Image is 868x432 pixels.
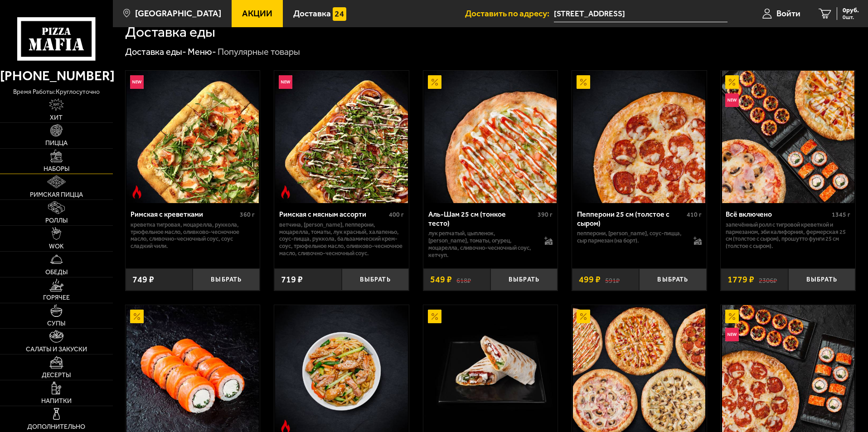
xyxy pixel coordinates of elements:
[538,211,553,218] span: 390 г
[465,9,554,18] span: Доставить по адресу:
[423,71,558,203] a: АкционныйАль-Шам 25 см (тонкое тесто)
[293,9,331,18] span: Доставка
[577,210,684,227] div: Пепперони 25 см (толстое с сыром)
[577,230,684,244] p: пепперони, [PERSON_NAME], соус-пицца, сыр пармезан (на борт).
[430,275,452,284] span: 549 ₽
[50,115,63,121] span: Хит
[47,320,65,327] span: Супы
[687,211,702,218] span: 410 г
[490,268,558,291] button: Выбрать
[42,372,71,379] span: Десерты
[279,210,387,218] div: Римская с мясным ассорти
[726,210,829,218] div: Всё включено
[639,268,706,291] button: Выбрать
[788,268,855,291] button: Выбрать
[279,221,404,257] p: ветчина, [PERSON_NAME], пепперони, моцарелла, томаты, лук красный, халапеньо, соус-пицца, руккола...
[577,310,590,323] img: Акционный
[130,310,144,323] img: Акционный
[275,71,407,203] img: Римская с мясным ассорти
[428,75,441,89] img: Акционный
[776,9,800,18] span: Войти
[279,185,292,199] img: Острое блюдо
[44,166,69,172] span: Наборы
[333,7,346,21] img: 15daf4d41897b9f0e9f617042186c801.svg
[572,71,707,203] a: АкционныйПепперони 25 см (толстое с сыром)
[240,211,255,218] span: 360 г
[126,71,260,203] a: НовинкаОстрое блюдоРимская с креветками
[721,71,855,203] a: АкционныйНовинкаВсё включено
[579,275,601,284] span: 499 ₽
[389,211,404,218] span: 400 г
[274,71,409,203] a: НовинкаОстрое блюдоРимская с мясным ассорти
[725,75,739,89] img: Акционный
[132,275,154,284] span: 749 ₽
[759,275,777,284] s: 2306 ₽
[135,9,221,18] span: [GEOGRAPHIC_DATA]
[125,46,186,57] a: Доставка еды-
[30,192,83,198] span: Римская пицца
[281,275,303,284] span: 719 ₽
[279,75,292,89] img: Новинка
[424,71,557,203] img: Аль-Шам 25 см (тонкое тесто)
[726,221,850,250] p: Запечённый ролл с тигровой креветкой и пармезаном, Эби Калифорния, Фермерская 25 см (толстое с сы...
[41,398,72,404] span: Напитки
[554,5,727,22] input: Ваш адрес доставки
[342,268,409,291] button: Выбрать
[843,7,859,14] span: 0 руб.
[45,269,68,276] span: Обеды
[428,210,536,227] div: Аль-Шам 25 см (тонкое тесто)
[45,218,68,224] span: Роллы
[27,424,85,430] span: Дополнительно
[725,310,739,323] img: Акционный
[26,346,87,353] span: Салаты и закуски
[130,75,144,89] img: Новинка
[725,93,739,107] img: Новинка
[725,328,739,341] img: Новинка
[43,295,70,301] span: Горячее
[605,275,620,284] s: 591 ₽
[130,185,144,199] img: Острое блюдо
[193,268,260,291] button: Выбрать
[456,275,471,284] s: 618 ₽
[218,46,300,58] div: Популярные товары
[131,210,238,218] div: Римская с креветками
[428,310,441,323] img: Акционный
[125,25,215,39] h1: Доставка еды
[126,71,259,203] img: Римская с креветками
[727,275,754,284] span: 1779 ₽
[131,221,255,250] p: креветка тигровая, моцарелла, руккола, трюфельное масло, оливково-чесночное масло, сливочно-чесно...
[428,230,536,259] p: лук репчатый, цыпленок, [PERSON_NAME], томаты, огурец, моцарелла, сливочно-чесночный соус, кетчуп.
[722,71,854,203] img: Всё включено
[832,211,850,218] span: 1345 г
[242,9,272,18] span: Акции
[577,75,590,89] img: Акционный
[49,243,64,250] span: WOK
[45,140,68,146] span: Пицца
[843,15,859,20] span: 0 шт.
[573,71,705,203] img: Пепперони 25 см (толстое с сыром)
[188,46,216,57] a: Меню-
